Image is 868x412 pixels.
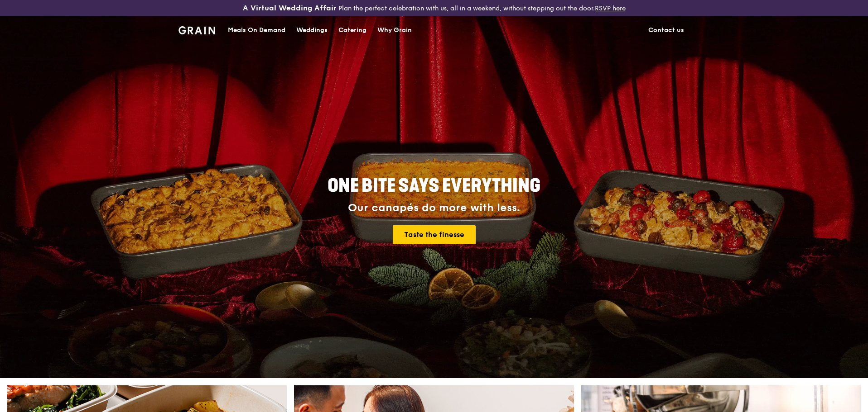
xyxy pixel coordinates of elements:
a: Why Grain [372,17,417,44]
a: Catering [333,17,372,44]
a: RSVP here [595,5,626,12]
div: Catering [338,17,366,44]
h3: A Virtual Wedding Affair [243,4,337,13]
a: Weddings [291,17,333,44]
img: Grain [178,26,215,34]
a: Contact us [643,17,690,44]
div: Our canapés do more with less. [271,202,597,214]
a: Taste the finesse [393,225,476,244]
div: Meals On Demand [228,17,285,44]
div: Why Grain [377,17,412,44]
a: GrainGrain [178,16,215,43]
div: Plan the perfect celebration with us, all in a weekend, without stepping out the door. [173,4,695,13]
div: Weddings [296,17,328,44]
span: ONE BITE SAYS EVERYTHING [328,175,540,197]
